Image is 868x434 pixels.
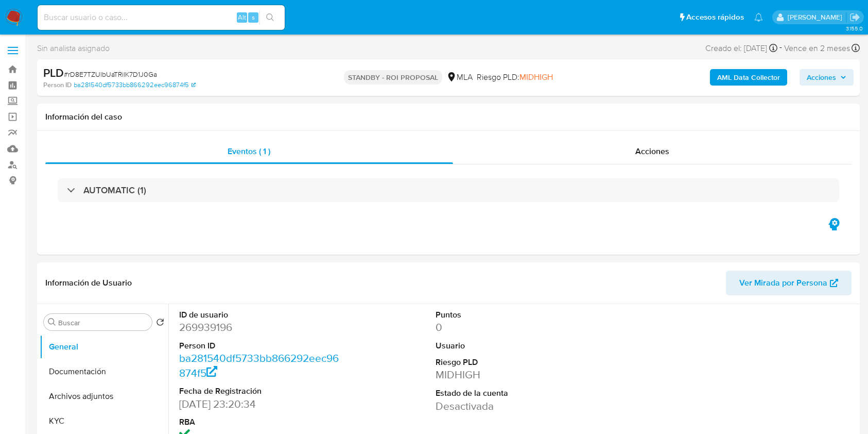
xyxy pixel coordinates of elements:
button: Buscar [48,318,56,326]
dd: Desactivada [436,399,596,413]
dt: Usuario [436,340,596,352]
dt: Puntos [436,309,596,321]
b: PLD [43,64,64,81]
span: Riesgo PLD: [477,72,553,83]
div: Creado el: [DATE] [705,41,777,55]
span: Sin analista asignado [37,43,110,54]
button: General [40,335,168,359]
p: STANDBY - ROI PROPOSAL [344,70,442,85]
span: # rD8E7TZUlbUaTRilK7D1J0Ga [64,69,157,79]
span: Vence en 2 meses [784,43,850,54]
dt: ID de usuario [179,309,340,321]
h3: AUTOMATIC (1) [83,185,146,196]
span: Acciones [635,145,669,157]
span: Accesos rápidos [686,12,744,23]
button: Ver Mirada por Persona [726,271,852,295]
a: ba281540df5733bb866292eec96874f5 [179,350,339,380]
span: s [252,12,255,22]
b: Person ID [43,80,72,90]
dd: 269939196 [179,320,340,335]
dt: Riesgo PLD [436,357,596,368]
a: Notificaciones [754,13,763,22]
button: Documentación [40,359,168,384]
span: Ver Mirada por Persona [739,271,827,295]
h1: Información de Usuario [45,278,132,288]
span: Eventos ( 1 ) [228,145,270,157]
p: patricia.mayol@mercadolibre.com [788,12,846,22]
button: Volver al orden por defecto [156,318,164,329]
span: Acciones [807,69,836,86]
dt: RBA [179,416,340,428]
button: Archivos adjuntos [40,384,168,409]
input: Buscar [58,318,148,327]
dt: Estado de la cuenta [436,388,596,399]
a: Salir [849,12,860,23]
span: Alt [238,12,246,22]
dt: Fecha de Registración [179,386,340,397]
span: - [779,41,782,55]
dd: [DATE] 23:20:34 [179,397,340,411]
input: Buscar usuario o caso... [38,11,285,24]
button: AML Data Collector [710,69,787,86]
div: AUTOMATIC (1) [58,178,839,202]
dt: Person ID [179,340,340,352]
h1: Información del caso [45,112,852,122]
a: ba281540df5733bb866292eec96874f5 [74,80,196,90]
span: MIDHIGH [519,71,553,83]
button: Acciones [800,69,854,86]
b: AML Data Collector [717,69,780,86]
dd: 0 [436,320,596,335]
div: MLA [446,72,473,83]
dd: MIDHIGH [436,368,596,382]
button: KYC [40,409,168,433]
button: search-icon [259,10,281,25]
